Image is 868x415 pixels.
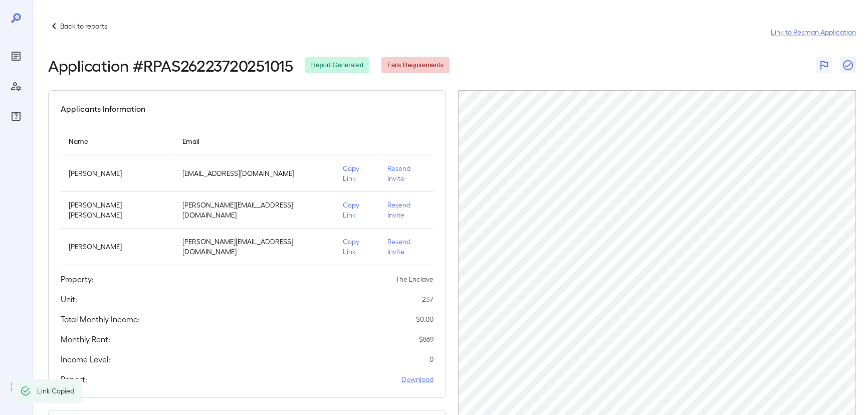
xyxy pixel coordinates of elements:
h5: Income Level: [61,353,110,365]
a: Download [401,374,433,384]
p: Copy Link [343,200,371,220]
div: Manage Users [8,78,24,94]
table: simple table [61,127,433,265]
p: [PERSON_NAME] [69,168,166,178]
span: Fails Requirements [381,61,450,70]
h5: Total Monthly Income: [61,313,140,325]
button: Close Report [840,57,856,73]
p: [PERSON_NAME] [69,242,166,252]
th: Name [61,127,174,155]
p: [PERSON_NAME][EMAIL_ADDRESS][DOMAIN_NAME] [182,200,327,220]
p: $ 869 [419,334,433,344]
p: $ 0.00 [416,314,433,324]
th: Email [174,127,335,155]
p: [EMAIL_ADDRESS][DOMAIN_NAME] [182,168,327,178]
h5: Unit: [61,293,77,305]
div: FAQ [8,108,24,124]
p: The Enclave [395,274,433,284]
div: Link Copied [37,382,74,400]
p: [PERSON_NAME][EMAIL_ADDRESS][DOMAIN_NAME] [182,237,327,257]
div: Reports [8,48,24,64]
h5: Monthly Rent: [61,333,110,345]
h5: Property: [61,273,94,285]
div: Log Out [8,379,24,395]
p: Resend Invite [387,237,425,257]
p: [PERSON_NAME] [PERSON_NAME] [69,200,166,220]
p: 0 [429,354,433,364]
p: Copy Link [343,163,371,183]
a: Link to Resman Application [771,27,856,37]
h5: Report: [61,373,87,385]
button: Flag Report [816,57,832,73]
p: Copy Link [343,237,371,257]
p: Resend Invite [387,200,425,220]
span: Report Generated [305,61,369,70]
p: 237 [422,294,433,304]
p: Back to reports [60,21,107,31]
h5: Applicants Information [61,103,145,115]
p: Resend Invite [387,163,425,183]
h2: Application # RPAS26223720251015 [48,56,293,74]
